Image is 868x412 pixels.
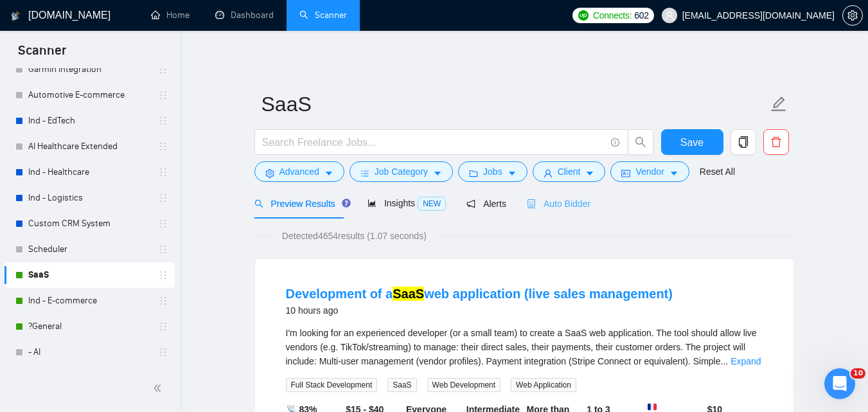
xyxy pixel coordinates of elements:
li: My Scanners [4,26,175,365]
span: Job Category [375,165,428,179]
span: search [628,136,653,148]
a: SaaS [28,262,150,288]
span: caret-down [585,168,594,178]
span: I'm looking for an experienced developer (or a small team) to create a SaaS web application. The ... [286,328,757,366]
button: search [628,129,653,155]
a: Expand [731,356,761,366]
a: Ind - E-commerce [28,288,150,314]
a: searchScanner [299,10,347,21]
a: Automotive E-commerce [28,82,150,108]
span: Save [680,134,704,150]
span: copy [731,136,756,148]
button: delete [763,129,789,155]
span: holder [158,219,168,229]
span: Preview Results [254,199,347,209]
a: Ind - Healthcare [28,159,150,185]
span: 10 [851,368,865,379]
button: copy [731,129,756,155]
a: - AI [28,339,150,365]
button: idcardVendorcaret-down [610,161,689,182]
span: holder [158,296,168,306]
span: Vendor [635,165,664,179]
span: holder [158,270,168,280]
span: 602 [634,8,648,22]
span: notification [466,199,475,208]
span: info-circle [611,138,619,147]
span: bars [360,168,369,178]
div: I'm looking for an experienced developer (or a small team) to create a SaaS web application. The ... [286,326,763,368]
img: logo [11,6,20,26]
img: upwork-logo.png [578,10,589,21]
span: Insights [368,198,446,208]
input: Scanner name... [261,88,768,120]
span: holder [158,244,168,255]
a: Ind - EdTech [28,108,150,134]
a: Reset All [700,165,735,179]
button: folderJobscaret-down [458,161,527,182]
span: ... [721,356,729,366]
a: Custom CRM System [28,211,150,237]
span: setting [843,10,862,21]
span: Detected 4654 results (1.07 seconds) [273,229,436,243]
span: area-chart [368,199,376,208]
span: caret-down [669,168,678,178]
span: Client [558,165,581,179]
span: NEW [418,197,446,211]
a: Scheduler [28,237,150,262]
div: 10 hours ago [286,303,673,318]
span: delete [764,136,788,148]
a: ?General [28,314,150,339]
a: homeHome [151,10,190,21]
iframe: Intercom live chat [824,368,855,399]
span: Alerts [466,199,506,209]
button: settingAdvancedcaret-down [254,161,344,182]
a: dashboardDashboard [215,10,274,21]
button: barsJob Categorycaret-down [350,161,453,182]
span: holder [158,347,168,357]
span: holder [158,90,168,100]
span: holder [158,193,168,203]
span: holder [158,64,168,75]
span: folder [469,168,478,178]
span: Connects: [593,8,632,22]
span: setting [265,168,274,178]
span: SaaS [387,378,416,392]
span: holder [158,321,168,332]
span: caret-down [508,168,517,178]
span: edit [770,96,787,112]
span: Advanced [279,165,319,179]
span: caret-down [433,168,442,178]
span: holder [158,141,168,152]
a: setting [842,10,863,21]
span: caret-down [324,168,333,178]
div: Tooltip anchor [341,197,352,209]
span: user [544,168,553,178]
a: AI Healthcare Extended [28,134,150,159]
span: Web Application [511,378,576,392]
span: Auto Bidder [527,199,590,209]
span: idcard [621,168,630,178]
span: holder [158,167,168,177]
button: setting [842,5,863,26]
button: userClientcaret-down [533,161,606,182]
span: double-left [153,382,166,395]
span: search [254,199,263,208]
mark: SaaS [393,287,424,301]
input: Search Freelance Jobs... [262,134,605,150]
a: Garmin Integration [28,57,150,82]
span: user [665,11,674,20]
span: robot [527,199,536,208]
span: Web Development [427,378,501,392]
span: Jobs [483,165,502,179]
img: 🇫🇷 [648,402,657,411]
button: Save [661,129,723,155]
a: Ind - Logistics [28,185,150,211]
span: holder [158,116,168,126]
span: Full Stack Development [286,378,378,392]
a: Development of aSaaSweb application (live sales management) [286,287,673,301]
span: Scanner [8,41,76,68]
